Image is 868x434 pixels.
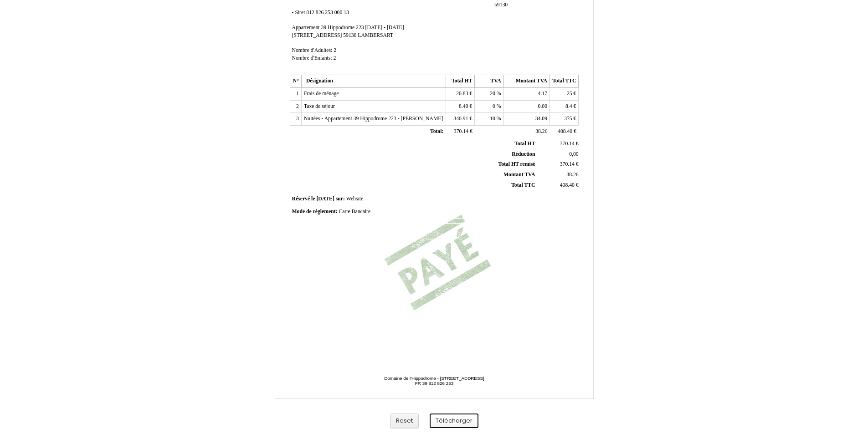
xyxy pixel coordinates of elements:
span: 0.00 [538,103,547,109]
span: 370.14 [454,128,468,134]
button: Télécharger [430,414,478,429]
span: Total HT remisé [498,161,535,167]
span: Nuitées - Appartement 39 Hippodrome 223 - [PERSON_NAME] [304,116,443,122]
span: 20.83 [456,91,468,97]
td: € [537,159,580,170]
th: Montant TVA [503,75,550,88]
td: € [550,100,579,113]
span: Nombre d'Enfants: [292,55,332,61]
td: % [475,88,503,101]
td: 1 [290,88,301,101]
span: LAMBERSART [358,32,393,38]
span: 375 [564,116,572,122]
th: Total HT [446,75,474,88]
span: Réduction [512,151,535,157]
span: Siret 812 826 253 000 13 [295,10,349,15]
span: 59130 [494,2,508,8]
span: Frais de ménage [304,91,339,97]
span: - [292,10,294,15]
span: sur: [336,196,345,202]
span: 8.40 [459,103,468,109]
span: Appartement 39 Hippodrome 223 [292,25,364,31]
td: 3 [290,113,301,126]
span: 408.40 [558,128,572,134]
span: 340.91 [453,116,468,122]
span: 0 [493,103,495,109]
td: € [446,113,474,126]
td: € [446,100,474,113]
span: Domaine de l'Hippodrome - [STREET_ADDRESS] [384,376,484,381]
td: € [537,180,580,190]
span: 10 [490,116,495,122]
td: % [475,100,503,113]
th: Désignation [301,75,446,88]
span: 34.09 [535,116,547,122]
td: € [446,88,474,101]
span: 2 [334,47,336,53]
span: Total HT [514,141,535,147]
span: Taxe de séjour [304,103,335,109]
span: 8.4 [565,103,572,109]
span: Montant TVA [503,172,535,178]
td: € [550,88,579,101]
th: N° [290,75,301,88]
span: 2 [334,55,336,61]
td: % [475,113,503,126]
span: Nombre d'Adultes: [292,47,333,53]
span: 38.26 [535,128,547,134]
td: € [537,139,580,149]
span: 20 [490,91,495,97]
span: 408.40 [560,182,575,188]
span: 59130 [343,32,356,38]
span: 370.14 [560,161,575,167]
span: 0,00 [569,151,578,157]
th: Total TTC [550,75,579,88]
span: Réservé le [292,196,315,202]
td: 2 [290,100,301,113]
span: 25 [567,91,572,97]
span: [DATE] - [DATE] [365,25,404,31]
span: Mode de règlement: [292,209,338,214]
span: FR 39 812 826 253 [415,381,453,386]
span: Total TTC [511,182,535,188]
span: Total: [430,128,443,134]
button: Reset [390,414,419,429]
td: € [446,126,474,138]
span: Website [346,196,363,202]
td: € [550,126,579,138]
span: [STREET_ADDRESS] [292,32,342,38]
span: 38.26 [566,172,578,178]
span: Carte Bancaire [339,209,370,214]
span: 370.14 [560,141,575,147]
span: [DATE] [316,196,334,202]
td: € [550,113,579,126]
span: 4.17 [538,91,547,97]
th: TVA [475,75,503,88]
